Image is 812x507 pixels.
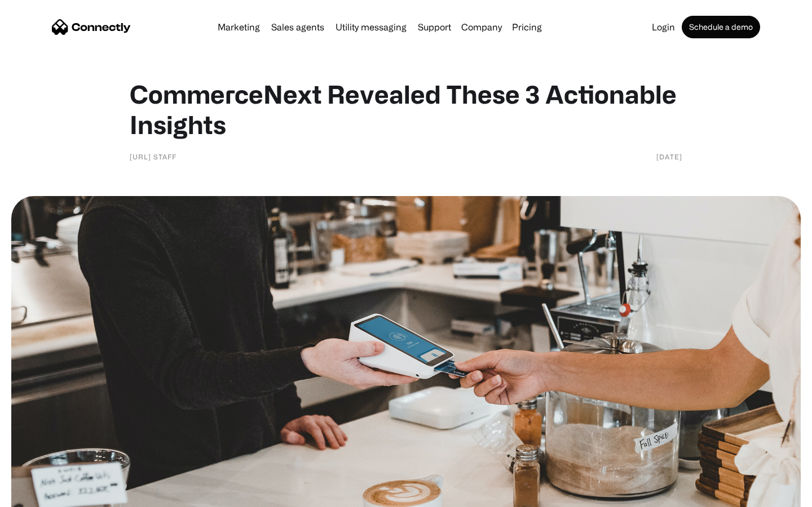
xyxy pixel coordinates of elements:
[461,19,502,35] div: Company
[11,487,68,503] aside: Language selected: English
[213,23,264,32] a: Marketing
[23,487,68,503] ul: Language list
[647,23,679,32] a: Login
[656,151,682,162] div: [DATE]
[267,23,329,32] a: Sales agents
[507,23,546,32] a: Pricing
[413,23,456,32] a: Support
[130,151,176,162] div: [URL] Staff
[130,79,682,140] h1: CommerceNext Revealed These 3 Actionable Insights
[331,23,411,32] a: Utility messaging
[682,16,760,38] a: Schedule a demo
